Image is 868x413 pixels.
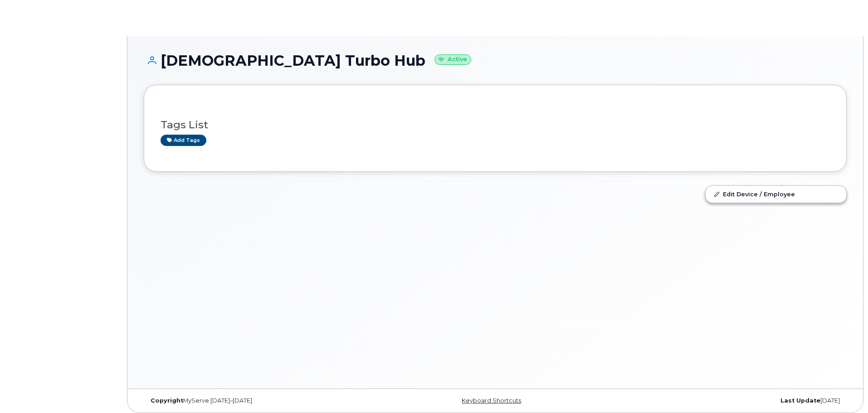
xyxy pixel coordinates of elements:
[161,135,206,146] a: Add tags
[612,397,847,404] div: [DATE]
[780,397,820,404] strong: Last Update
[144,397,378,404] div: MyServe [DATE]–[DATE]
[462,397,521,404] a: Keyboard Shortcuts
[434,54,471,65] small: Active
[151,397,183,404] strong: Copyright
[161,119,830,131] h3: Tags List
[144,53,847,68] h1: [DEMOGRAPHIC_DATA] Turbo Hub
[706,186,846,202] a: Edit Device / Employee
